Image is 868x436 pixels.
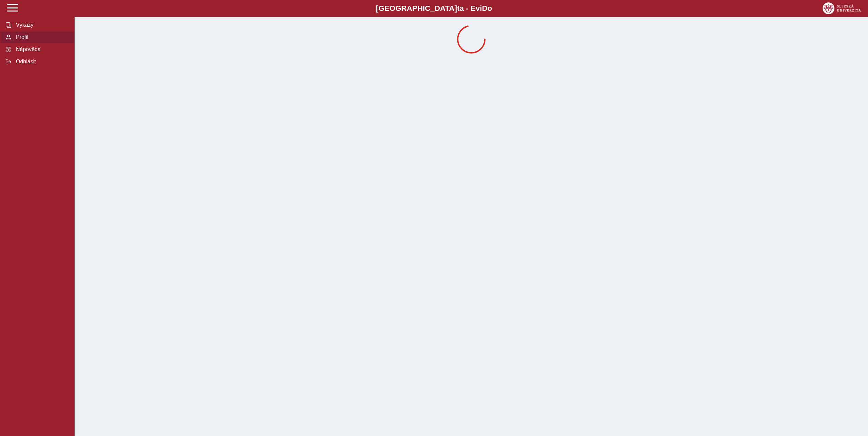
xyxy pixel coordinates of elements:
span: t [457,4,459,13]
span: Výkazy [14,22,69,28]
span: D [482,4,487,13]
span: Profil [14,34,69,40]
b: [GEOGRAPHIC_DATA] a - Evi [20,4,848,13]
span: Odhlásit [14,59,69,65]
img: logo_web_su.png [823,2,861,14]
span: o [488,4,492,13]
span: Nápověda [14,46,69,53]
